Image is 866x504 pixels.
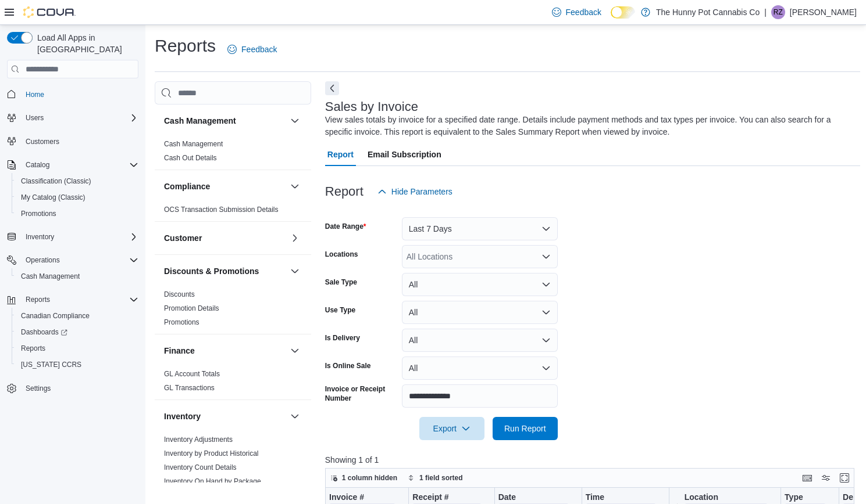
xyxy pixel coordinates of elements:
button: Cash Management [288,114,302,128]
div: Location [684,492,767,503]
span: RZ [774,5,783,19]
button: Cash Management [12,268,143,285]
a: Dashboards [16,325,72,339]
span: Home [21,87,138,101]
span: Inventory Count Details [164,463,237,472]
a: OCS Transaction Submission Details [164,206,279,214]
a: Inventory by Product Historical [164,449,259,458]
span: Cash Management [16,269,138,283]
div: Ramon Zavalza [771,5,785,19]
a: Customers [21,135,64,149]
a: Dashboards [12,324,143,340]
span: Canadian Compliance [21,311,90,321]
p: [PERSON_NAME] [790,5,857,19]
div: Compliance [155,203,311,221]
button: 1 field sorted [403,471,468,485]
button: All [402,357,558,380]
h1: Reports [155,34,216,57]
button: Next [325,81,339,95]
span: Report [327,143,354,166]
span: Operations [26,255,60,265]
div: Date [498,492,568,503]
label: Is Online Sale [325,361,371,370]
button: 1 column hidden [326,471,402,485]
a: Discounts [164,290,195,298]
span: Reports [16,341,138,355]
span: Export [426,417,477,440]
img: Cova [23,6,76,18]
a: Feedback [547,1,606,24]
a: Cash Management [164,140,223,148]
span: Promotions [21,209,56,218]
label: Invoice or Receipt Number [325,384,397,403]
span: GL Transactions [164,383,215,393]
span: Home [26,90,44,99]
div: Cash Management [155,137,311,170]
div: Finance [155,367,311,399]
a: Feedback [223,38,281,61]
button: Cash Management [164,115,286,127]
a: Cash Out Details [164,154,217,162]
span: Feedback [241,44,277,55]
span: Catalog [26,160,49,170]
button: Users [2,110,143,126]
a: Inventory On Hand by Package [164,477,261,485]
span: Promotions [16,207,138,221]
span: Inventory Adjustments [164,435,233,444]
button: Operations [21,253,65,267]
button: Catalog [21,158,54,172]
a: GL Account Totals [164,370,220,378]
span: Cash Management [164,139,223,149]
span: Dashboards [16,325,138,339]
span: Inventory by Product Historical [164,449,259,458]
div: View sales totals by invoice for a specified date range. Details include payment methods and tax ... [325,114,854,138]
span: My Catalog (Classic) [21,193,85,202]
button: Customer [164,232,286,244]
div: Time [585,492,655,503]
p: | [764,5,767,19]
span: Load All Apps in [GEOGRAPHIC_DATA] [33,32,138,55]
a: Reports [16,341,50,355]
button: Users [21,111,48,125]
button: Export [419,417,484,440]
a: Cash Management [16,269,84,283]
nav: Complex example [7,81,138,427]
button: My Catalog (Classic) [12,189,143,206]
span: Dashboards [21,327,67,337]
button: All [402,329,558,352]
button: Home [2,85,143,102]
span: GL Account Totals [164,369,220,379]
button: Inventory [288,409,302,423]
span: Hide Parameters [391,186,452,197]
span: Reports [21,293,138,307]
a: Promotions [16,207,61,221]
a: GL Transactions [164,384,215,392]
button: Discounts & Promotions [164,265,286,277]
span: Cash Management [21,272,80,281]
a: Inventory Count Details [164,463,237,471]
h3: Customer [164,232,202,244]
button: Inventory [2,229,143,245]
h3: Discounts & Promotions [164,265,259,277]
a: Classification (Classic) [16,174,96,188]
span: [US_STATE] CCRS [21,360,81,369]
span: Classification (Classic) [16,174,138,188]
button: Enter fullscreen [838,471,851,485]
span: 1 field sorted [419,473,463,483]
span: OCS Transaction Submission Details [164,205,279,214]
button: All [402,301,558,324]
a: My Catalog (Classic) [16,190,90,204]
span: Promotion Details [164,304,219,313]
button: Operations [2,252,143,268]
p: The Hunny Pot Cannabis Co [656,5,760,19]
div: Invoice # [329,492,395,503]
button: Display options [819,471,833,485]
div: Discounts & Promotions [155,287,311,334]
span: Inventory [26,232,54,242]
span: 1 column hidden [342,473,397,483]
span: Promotions [164,318,199,327]
button: Customers [2,133,143,150]
span: Reports [26,295,50,304]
